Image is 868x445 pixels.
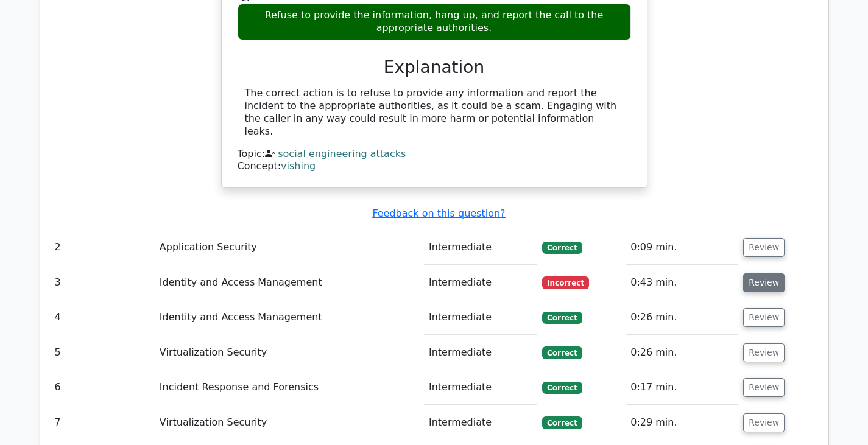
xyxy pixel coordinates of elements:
[238,148,631,161] div: Topic:
[626,230,738,265] td: 0:09 min.
[155,300,424,335] td: Identity and Access Management
[424,300,537,335] td: Intermediate
[424,265,537,300] td: Intermediate
[542,276,589,289] span: Incorrect
[50,405,155,440] td: 7
[424,230,537,265] td: Intermediate
[372,208,505,219] a: Feedback on this question?
[238,160,631,173] div: Concept:
[281,160,316,172] a: vishing
[155,265,424,300] td: Identity and Access Management
[424,405,537,440] td: Intermediate
[238,4,631,40] div: Refuse to provide the information, hang up, and report the call to the appropriate authorities.
[155,230,424,265] td: Application Security
[626,405,738,440] td: 0:29 min.
[542,242,582,254] span: Correct
[155,335,424,370] td: Virtualization Security
[743,343,785,362] button: Review
[50,335,155,370] td: 5
[50,370,155,405] td: 6
[245,87,624,138] div: The correct action is to refuse to provide any information and report the incident to the appropr...
[424,335,537,370] td: Intermediate
[155,370,424,405] td: Incident Response and Forensics
[155,405,424,440] td: Virtualization Security
[542,312,582,324] span: Correct
[50,300,155,335] td: 4
[542,346,582,359] span: Correct
[278,148,406,159] a: social engineering attacks
[245,57,624,78] h3: Explanation
[626,370,738,405] td: 0:17 min.
[626,300,738,335] td: 0:26 min.
[743,378,785,397] button: Review
[743,273,785,292] button: Review
[50,230,155,265] td: 2
[743,413,785,432] button: Review
[626,265,738,300] td: 0:43 min.
[743,308,785,327] button: Review
[50,265,155,300] td: 3
[542,416,582,429] span: Correct
[626,335,738,370] td: 0:26 min.
[542,382,582,394] span: Correct
[743,238,785,257] button: Review
[424,370,537,405] td: Intermediate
